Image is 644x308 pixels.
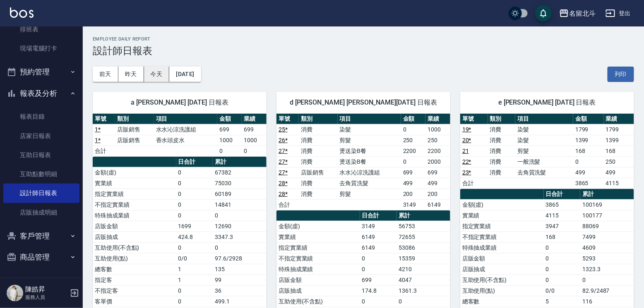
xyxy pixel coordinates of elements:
[3,107,79,126] a: 報表目錄
[425,167,450,178] td: 699
[396,221,450,232] td: 56753
[556,5,599,22] button: 名留北斗
[604,114,634,124] th: 業績
[276,114,299,124] th: 單號
[401,146,426,156] td: 2200
[580,275,634,285] td: 0
[360,210,397,221] th: 日合計
[213,178,267,189] td: 75030
[460,253,544,264] td: 店販金額
[425,114,450,124] th: 業績
[544,285,581,296] td: 0/0
[396,242,450,253] td: 53086
[360,232,397,242] td: 6149
[3,61,79,83] button: 預約管理
[93,296,176,307] td: 客單價
[3,203,79,222] a: 店販抽成明細
[93,114,267,157] table: a dense table
[115,124,154,135] td: 店販銷售
[401,178,426,189] td: 499
[217,124,242,135] td: 699
[338,124,401,135] td: 染髮
[213,189,267,199] td: 60189
[544,210,581,221] td: 4115
[25,285,67,294] h5: 陳皓昇
[580,285,634,296] td: 82.9/2487
[93,36,634,42] h2: Employee Daily Report
[401,189,426,199] td: 200
[580,264,634,275] td: 1323.3
[276,275,360,285] td: 店販金額
[425,199,450,210] td: 6149
[299,189,338,199] td: 消費
[3,83,79,104] button: 報表及分析
[213,264,267,275] td: 135
[93,264,176,275] td: 總客數
[115,114,154,124] th: 類別
[488,146,516,156] td: 消費
[460,285,544,296] td: 互助使用(點)
[460,210,544,221] td: 實業績
[338,156,401,167] td: 燙送染B餐
[144,67,170,82] button: 今天
[93,189,176,199] td: 指定實業績
[276,114,450,210] table: a dense table
[3,225,79,247] button: 客戶管理
[154,114,217,124] th: 項目
[460,199,544,210] td: 金額(虛)
[3,165,79,184] a: 互助點數明細
[93,210,176,221] td: 特殊抽成業績
[217,146,242,156] td: 0
[544,253,581,264] td: 0
[580,210,634,221] td: 100177
[93,199,176,210] td: 不指定實業績
[425,189,450,199] td: 200
[176,167,213,178] td: 0
[213,157,267,167] th: 累計
[515,124,573,135] td: 染髮
[276,296,360,307] td: 互助使用(不含點)
[535,5,552,21] button: save
[299,114,338,124] th: 類別
[93,114,115,124] th: 單號
[360,285,397,296] td: 174.8
[3,39,79,58] a: 現場電腦打卡
[93,285,176,296] td: 不指定客
[569,8,596,19] div: 名留北斗
[93,146,115,156] td: 合計
[299,167,338,178] td: 店販銷售
[286,98,440,107] span: d [PERSON_NAME] [PERSON_NAME][DATE] 日報表
[338,114,401,124] th: 項目
[425,178,450,189] td: 499
[573,156,603,167] td: 0
[93,167,176,178] td: 金額(虛)
[604,167,634,178] td: 499
[515,167,573,178] td: 去角質洗髮
[604,135,634,146] td: 1399
[544,296,581,307] td: 5
[401,167,426,178] td: 699
[360,275,397,285] td: 699
[3,127,79,146] a: 店家日報表
[604,124,634,135] td: 1799
[213,232,267,242] td: 3347.3
[460,114,634,189] table: a dense table
[462,148,469,154] a: 21
[460,275,544,285] td: 互助使用(不含點)
[573,167,603,178] td: 499
[242,124,267,135] td: 699
[338,178,401,189] td: 去角質洗髮
[580,296,634,307] td: 116
[154,124,217,135] td: 水水沁涼洗護組
[176,264,213,275] td: 1
[470,98,624,107] span: e [PERSON_NAME] [DATE] 日報表
[544,275,581,285] td: 0
[580,253,634,264] td: 5293
[176,253,213,264] td: 0/0
[176,157,213,167] th: 日合計
[401,124,426,135] td: 0
[242,114,267,124] th: 業績
[103,98,257,107] span: a [PERSON_NAME] [DATE] 日報表
[580,189,634,200] th: 累計
[213,221,267,232] td: 12690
